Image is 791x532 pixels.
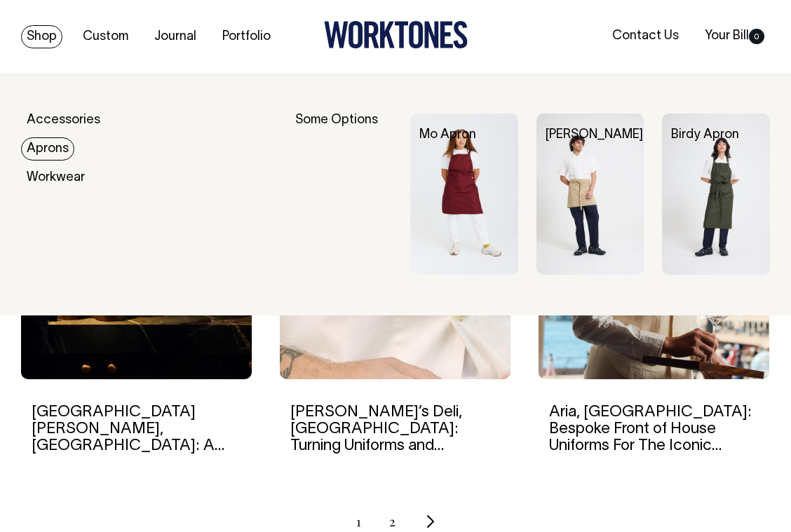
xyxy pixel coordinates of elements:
[21,166,90,189] a: Workwear
[410,114,518,275] img: Mo Apron
[217,25,276,48] a: Portfolio
[419,129,476,141] a: Mo Apron
[21,25,62,48] a: Shop
[699,25,770,48] a: Your Bill0
[149,25,202,48] a: Journal
[546,129,643,141] a: [PERSON_NAME]
[671,129,739,141] a: Birdy Apron
[662,114,770,275] img: Birdy Apron
[749,29,764,44] span: 0
[549,405,752,470] a: Aria, [GEOGRAPHIC_DATA]: Bespoke Front of House Uniforms For The Iconic Destination
[607,25,684,48] a: Contact Us
[77,25,134,48] a: Custom
[536,114,644,275] img: Bobby Apron
[290,405,462,487] a: [PERSON_NAME]’s Deli, [GEOGRAPHIC_DATA]: Turning Uniforms and Merchandise Into Brand Assets
[32,405,231,487] a: [GEOGRAPHIC_DATA][PERSON_NAME], [GEOGRAPHIC_DATA]: A New Look For The Most Anticipated Opening of...
[295,114,393,275] div: Some Options
[21,137,74,161] a: Aprons
[21,109,106,132] a: Accessories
